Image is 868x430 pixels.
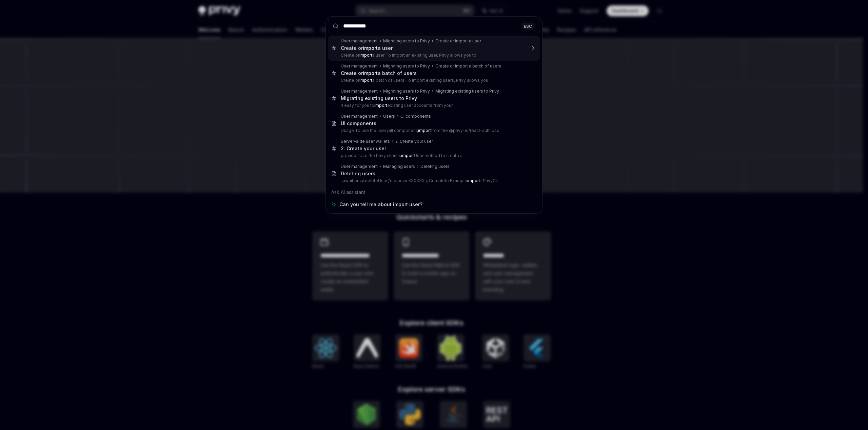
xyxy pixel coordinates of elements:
[522,22,534,30] div: ESC
[363,45,378,51] b: import
[359,53,372,58] b: import
[341,164,378,169] div: User management
[420,164,450,169] div: Deleting users
[339,201,422,208] span: Can you tell me about import user?
[383,63,430,69] div: Migrating users to Privy
[341,95,417,101] div: Migrating existing users to Privy
[467,178,480,183] b: import
[341,38,378,44] div: User management
[328,186,540,198] div: Ask AI assistant
[341,153,526,158] p: provider. Use the Privy client's User method to create a
[383,164,415,169] div: Managing users
[341,78,526,83] p: Create or a batch of users To import existing users, Privy allows you
[341,139,390,144] div: Server-side user wallets
[401,153,414,158] b: import
[363,70,378,76] b: import
[341,145,386,152] div: 2. Create your user
[341,63,378,69] div: User management
[341,45,393,51] div: Create or a user
[383,89,430,94] div: Migrating users to Privy
[359,78,372,83] b: import
[383,38,430,44] div: Migrating users to Privy
[435,63,501,69] div: Create or import a batch of users
[341,89,378,94] div: User management
[435,89,499,94] div: Migrating existing users to Privy
[341,103,526,108] p: it easy for you to existing user accounts from your
[383,114,395,119] div: Users
[341,53,526,58] p: Create or a user To import an existing user, Privy allows you to
[435,38,481,44] div: Create or import a user
[395,139,433,144] div: 2. Create your user
[418,128,431,133] b: import
[341,70,417,76] div: Create or a batch of users
[341,128,526,133] p: Usage To use the user pill component, from the @privy-io/react-auth pac
[341,114,378,119] div: User management
[374,103,387,108] b: import
[341,171,375,177] div: Deleting users
[400,114,431,119] div: UI components
[341,120,376,126] div: UI components
[341,178,526,183] p: : await privy.deleteUser('did:privy:XXXXXX'); Complete Example { PrivyCli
